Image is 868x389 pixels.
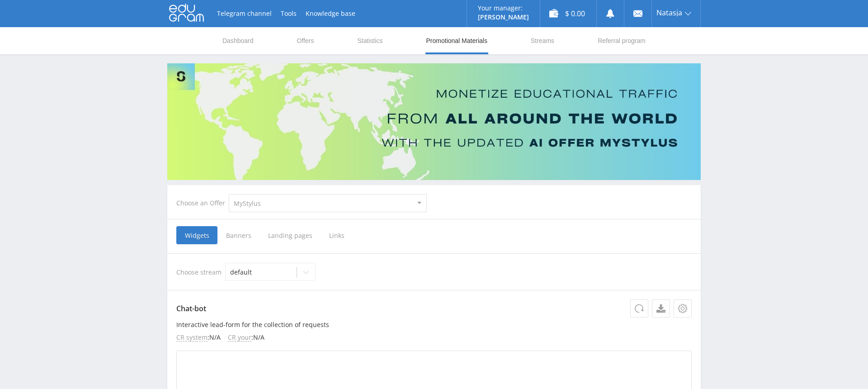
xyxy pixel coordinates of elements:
[259,226,321,244] span: Landing pages
[630,299,648,318] button: Update
[597,27,646,54] a: Referral program
[176,334,208,342] span: CR system
[425,27,488,54] a: Promotional Materials
[228,334,251,342] span: CR your
[321,226,353,244] span: Links
[176,299,692,318] p: Chat-bot
[176,334,221,342] li: : N/A
[176,321,692,328] p: Interactive lead-form for the collection of requests
[217,226,259,244] span: Banners
[176,199,229,207] div: Choose an Offer
[176,263,692,281] div: Choose stream
[478,5,529,12] p: Your manager:
[356,27,383,54] a: Statistics
[674,299,692,318] button: Settings
[478,14,529,21] p: [PERSON_NAME]
[176,226,217,244] span: Widgets
[222,27,255,54] a: Dashboard
[167,63,701,180] img: Banner
[656,9,682,16] span: Natasja
[530,27,555,54] a: Streams
[296,27,315,54] a: Offers
[228,334,264,342] li: : N/A
[652,299,670,318] a: Download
